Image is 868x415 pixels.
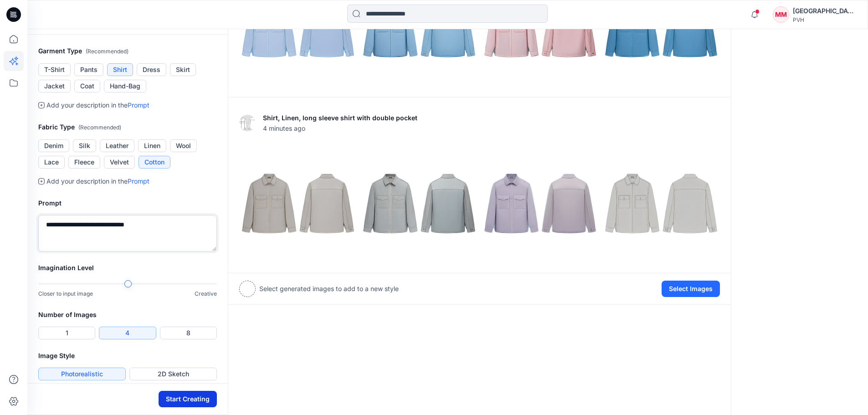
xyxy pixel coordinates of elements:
[160,327,217,339] button: 8
[793,16,857,23] div: PVH
[138,139,166,152] button: Linen
[662,281,720,297] button: Select Images
[68,156,100,169] button: Fleece
[170,139,197,152] button: Wool
[38,156,65,169] button: Lace
[170,63,196,76] button: Skirt
[100,139,134,152] button: Leather
[793,5,857,16] div: [GEOGRAPHIC_DATA][PERSON_NAME][GEOGRAPHIC_DATA]
[773,6,789,23] div: MM
[159,391,217,407] button: Start Creating
[38,309,217,320] h2: Number of Images
[239,115,256,131] img: eyJhbGciOiJIUzI1NiIsImtpZCI6IjAiLCJ0eXAiOiJKV1QifQ.eyJkYXRhIjp7InR5cGUiOiJzdG9yYWdlIiwicGF0aCI6Im...
[603,145,719,262] img: 3.png
[38,122,217,133] h2: Fabric Type
[86,48,128,55] span: ( Recommended )
[74,80,100,92] button: Coat
[46,176,149,187] p: Add your description in the
[263,113,417,123] p: Shirt, Linen, long sleeve shirt with double pocket
[38,139,69,152] button: Denim
[38,80,71,92] button: Jacket
[107,63,133,76] button: Shirt
[104,156,135,169] button: Velvet
[38,350,217,361] h2: Image Style
[38,289,93,298] p: Closer to input image
[38,198,217,209] h2: Prompt
[38,262,217,273] h2: Imagination Level
[38,46,217,57] h2: Garment Type
[482,145,599,262] img: 2.png
[195,289,217,298] p: Creative
[259,283,399,294] p: Select generated images to add to a new style
[361,145,478,262] img: 1.png
[78,124,121,131] span: ( Recommended )
[104,80,146,92] button: Hand-Bag
[74,63,103,76] button: Pants
[38,368,126,380] button: Photorealistic
[128,101,149,109] a: Prompt
[38,327,95,339] button: 1
[99,327,156,339] button: 4
[137,63,166,76] button: Dress
[263,123,417,133] span: 4 minutes ago
[128,177,149,185] a: Prompt
[38,63,71,76] button: T-Shirt
[139,156,170,169] button: Cotton
[73,139,96,152] button: Silk
[240,145,356,262] img: 0.png
[46,100,149,111] p: Add your description in the
[129,368,217,380] button: 2D Sketch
